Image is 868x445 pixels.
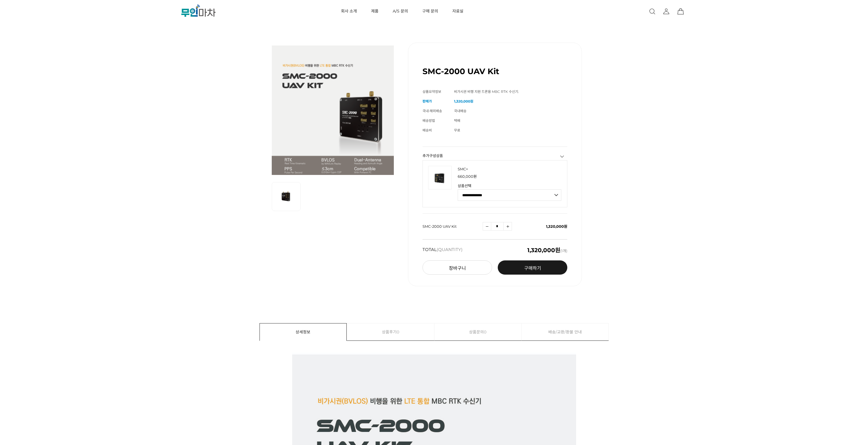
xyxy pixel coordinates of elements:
a: 상품후기0 [347,323,434,340]
strong: 1,320,000원 [454,99,473,103]
span: 판매가 [423,99,432,103]
strong: 상품선택 [458,184,561,188]
a: 수량감소 [483,222,491,231]
span: 0 [397,323,399,340]
img: SMC-2000 UAV Kit [272,43,394,175]
span: 택배 [454,118,460,123]
span: (1개) [527,247,567,253]
span: 1,320,000원 [546,224,567,229]
p: 판매가 [458,175,561,178]
p: 상품명 [458,166,561,172]
span: 배송방법 [423,118,435,123]
img: 4cbe2109cccc46d4e4336cb8213cc47f.png [428,166,452,189]
h3: 추가구성상품 [423,154,567,158]
span: 0 [484,323,486,340]
button: 장바구니 [423,260,492,275]
a: 상세정보 [260,323,347,340]
span: 배송비 [423,128,432,132]
a: 구매하기 [498,260,567,275]
span: 무료 [454,128,460,132]
span: 국내배송 [454,109,467,113]
td: SMC-2000 UAV Kit [423,214,482,239]
strong: TOTAL [423,247,463,253]
em: 1,320,000원 [527,247,560,254]
span: 국내·해외배송 [423,109,442,113]
span: (QUANTITY) [437,247,463,252]
a: 상품문의0 [434,323,522,340]
span: 비가시권 비행 지원 드론용 MBC RTK 수신기. [454,89,519,94]
h1: SMC-2000 UAV Kit [423,66,499,76]
span: 상품요약정보 [423,89,441,94]
span: 구매하기 [524,266,541,271]
a: 추가구성상품 닫기 [559,154,565,159]
a: 배송/교환/환불 안내 [522,323,608,340]
span: 660,000원 [458,174,477,179]
a: 수량증가 [503,222,512,231]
